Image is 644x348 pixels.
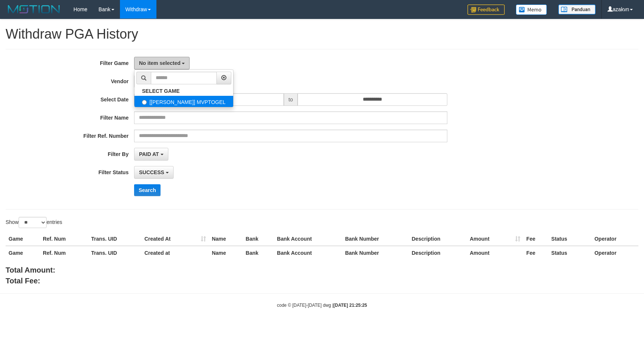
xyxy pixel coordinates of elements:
strong: [DATE] 21:25:25 [333,303,367,308]
img: MOTION_logo.png [6,4,62,15]
h1: Withdraw PGA History [6,27,638,42]
th: Trans. UID [88,232,142,246]
th: Ref. Num [40,232,88,246]
th: Created At [142,232,209,246]
th: Fee [523,246,548,260]
input: [[PERSON_NAME]] MVPTOGEL [142,100,147,105]
a: SELECT GAME [134,86,233,96]
span: PAID AT [139,151,159,157]
th: Operator [591,246,638,260]
b: Total Fee: [6,277,40,285]
th: Description [409,232,467,246]
th: Bank [243,246,274,260]
th: Status [548,246,591,260]
th: Description [409,246,467,260]
th: Trans. UID [88,246,142,260]
span: No item selected [139,60,180,66]
img: Button%20Memo.svg [516,4,547,15]
th: Game [6,246,40,260]
small: code © [DATE]-[DATE] dwg | [277,303,367,308]
th: Bank [243,232,274,246]
img: Feedback.jpg [467,4,505,15]
span: to [284,93,298,106]
th: Name [209,246,243,260]
span: SUCCESS [139,169,164,175]
button: PAID AT [134,148,168,160]
img: panduan.png [558,4,596,14]
th: Status [548,232,591,246]
b: Total Amount: [6,266,55,274]
button: Search [134,184,161,196]
th: Fee [523,232,548,246]
th: Created at [142,246,209,260]
th: Game [6,232,40,246]
select: Showentries [19,217,47,228]
th: Bank Account [274,246,342,260]
button: SUCCESS [134,166,174,179]
th: Ref. Num [40,246,88,260]
label: [[PERSON_NAME]] MVPTOGEL [134,96,233,107]
th: Amount [467,232,523,246]
label: Show entries [6,217,62,228]
th: Bank Account [274,232,342,246]
th: Operator [591,232,638,246]
th: Amount [467,246,523,260]
th: Name [209,232,243,246]
button: No item selected [134,57,190,69]
th: Bank Number [342,232,409,246]
b: SELECT GAME [142,88,180,94]
th: Bank Number [342,246,409,260]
